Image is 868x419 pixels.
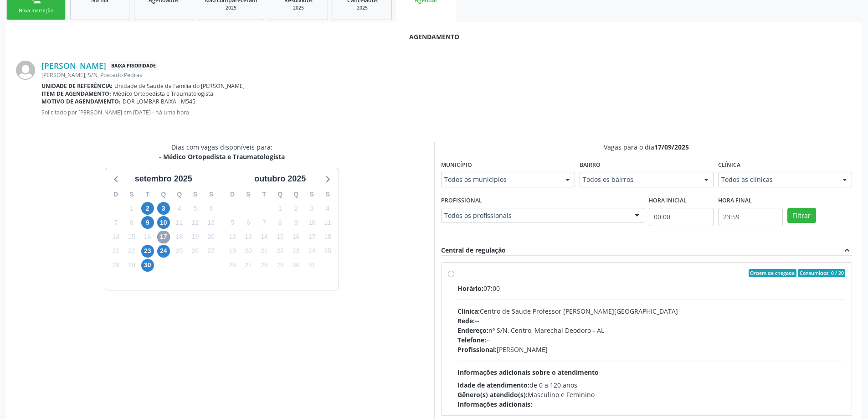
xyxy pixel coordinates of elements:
span: sexta-feira, 24 de outubro de 2025 [305,245,318,258]
span: Ordem de chegada [749,269,796,277]
div: Agendamento [16,32,852,41]
span: sexta-feira, 31 de outubro de 2025 [305,259,318,272]
b: Unidade de referência: [41,82,113,90]
div: 2025 [276,5,321,11]
div: S [124,187,140,202]
span: quarta-feira, 15 de outubro de 2025 [274,231,287,243]
div: S [241,187,257,202]
a: [PERSON_NAME] [41,61,106,71]
span: domingo, 26 de outubro de 2025 [226,259,239,272]
span: quarta-feira, 29 de outubro de 2025 [274,259,287,272]
span: quinta-feira, 11 de setembro de 2025 [173,216,186,229]
span: domingo, 12 de outubro de 2025 [226,231,239,243]
span: Horário: [457,284,483,293]
span: sexta-feira, 12 de setembro de 2025 [189,216,201,229]
span: segunda-feira, 29 de setembro de 2025 [125,259,138,272]
div: [PERSON_NAME] [457,345,846,354]
span: segunda-feira, 1 de setembro de 2025 [125,202,138,215]
span: quinta-feira, 25 de setembro de 2025 [173,245,186,258]
span: quinta-feira, 4 de setembro de 2025 [173,202,186,215]
span: sábado, 20 de setembro de 2025 [205,231,217,243]
span: Todos as clínicas [721,175,833,184]
span: domingo, 7 de setembro de 2025 [109,216,122,229]
span: Gênero(s) atendido(s): [457,390,528,399]
label: Clínica [718,158,740,172]
label: Hora final [718,194,752,208]
span: 17/09/2025 [654,143,689,151]
div: Q [288,187,304,202]
span: domingo, 28 de setembro de 2025 [109,259,122,272]
div: Q [272,187,288,202]
span: Idade de atendimento: [457,381,529,389]
div: 2025 [205,5,257,11]
span: quarta-feira, 10 de setembro de 2025 [157,216,170,229]
div: 2025 [339,5,385,11]
div: Dias com vagas disponíveis para: [159,142,285,161]
span: quarta-feira, 3 de setembro de 2025 [157,202,170,215]
span: Todos os municípios [444,175,556,184]
span: terça-feira, 2 de setembro de 2025 [141,202,154,215]
span: domingo, 19 de outubro de 2025 [226,245,239,258]
span: Profissional: [457,345,497,354]
div: S [320,187,336,202]
span: sábado, 4 de outubro de 2025 [321,202,334,215]
input: Selecione o horário [718,208,783,226]
div: Q [171,187,187,202]
span: segunda-feira, 27 de outubro de 2025 [242,259,255,272]
span: segunda-feira, 15 de setembro de 2025 [125,231,138,243]
span: Clínica: [457,307,480,316]
span: Informações adicionais sobre o atendimento [457,368,599,377]
span: terça-feira, 9 de setembro de 2025 [141,216,154,229]
p: Solicitado por [PERSON_NAME] em [DATE] - há uma hora [41,109,852,116]
span: quinta-feira, 9 de outubro de 2025 [290,216,303,229]
span: sábado, 18 de outubro de 2025 [321,231,334,243]
div: -- [457,316,846,326]
label: Hora inicial [649,194,687,208]
b: Item de agendamento: [41,90,111,98]
input: Selecione o horário [649,208,714,226]
span: Baixa Prioridade [109,61,158,71]
div: Centro de Saude Professor [PERSON_NAME][GEOGRAPHIC_DATA] [457,306,846,316]
div: T [139,187,155,202]
span: segunda-feira, 22 de setembro de 2025 [125,245,138,258]
span: sexta-feira, 26 de setembro de 2025 [189,245,201,258]
span: quarta-feira, 22 de outubro de 2025 [274,245,287,258]
span: quarta-feira, 17 de setembro de 2025 [157,231,170,243]
div: -- [457,335,846,345]
div: [PERSON_NAME], S/N, Povoado Pedras [41,71,852,79]
span: terça-feira, 7 de outubro de 2025 [258,216,271,229]
span: domingo, 14 de setembro de 2025 [109,231,122,243]
span: Rede: [457,316,475,325]
span: Todos os profissionais [444,211,626,220]
div: de 0 a 120 anos [457,380,846,390]
div: Masculino e Feminino [457,390,846,399]
span: quarta-feira, 8 de outubro de 2025 [274,216,287,229]
div: outubro 2025 [251,173,309,185]
div: S [203,187,219,202]
button: Filtrar [787,208,816,223]
label: Profissional [441,194,482,208]
b: Motivo de agendamento: [41,98,121,105]
span: sexta-feira, 17 de outubro de 2025 [305,231,318,243]
span: quarta-feira, 1 de outubro de 2025 [274,202,287,215]
div: 07:00 [457,284,846,293]
span: Unidade de Saude da Familia do [PERSON_NAME] [114,82,245,90]
label: Município [441,158,472,172]
span: terça-feira, 28 de outubro de 2025 [258,259,271,272]
span: sábado, 11 de outubro de 2025 [321,216,334,229]
div: D [225,187,241,202]
i: expand_less [842,245,852,255]
span: quinta-feira, 23 de outubro de 2025 [290,245,303,258]
span: sexta-feira, 3 de outubro de 2025 [305,202,318,215]
span: quinta-feira, 30 de outubro de 2025 [290,259,303,272]
span: segunda-feira, 8 de setembro de 2025 [125,216,138,229]
span: quinta-feira, 16 de outubro de 2025 [290,231,303,243]
span: DOR LOMBAR BAIXA - M545 [123,98,195,105]
div: D [108,187,124,202]
span: sexta-feira, 5 de setembro de 2025 [189,202,201,215]
img: img [16,61,35,80]
span: sábado, 13 de setembro de 2025 [205,216,217,229]
span: sábado, 6 de setembro de 2025 [205,202,217,215]
div: Q [155,187,171,202]
span: quarta-feira, 24 de setembro de 2025 [157,245,170,258]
